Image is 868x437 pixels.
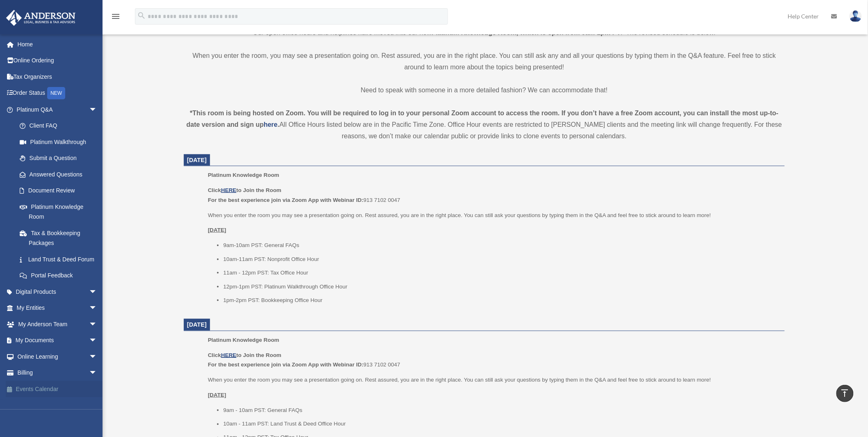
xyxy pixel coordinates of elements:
b: Click to Join the Room [208,352,281,358]
a: Billingarrow_drop_down [6,365,110,381]
a: Answered Questions [11,166,110,183]
strong: *This room is being hosted on Zoom. You will be required to log in to your personal Zoom account ... [186,110,779,128]
u: [DATE] [208,227,226,233]
a: Platinum Q&Aarrow_drop_down [6,101,110,118]
span: [DATE] [187,321,207,328]
p: 913 7102 0047 [208,350,779,370]
span: arrow_drop_down [89,332,105,349]
a: HERE [221,187,236,193]
span: arrow_drop_down [89,316,105,333]
img: Anderson Advisors Platinum Portal [4,10,78,26]
b: Click to Join the Room [208,187,281,193]
u: [DATE] [208,392,226,398]
span: arrow_drop_down [89,284,105,300]
li: 10am - 11am PST: Land Trust & Deed Office Hour [223,419,779,429]
p: Need to speak with someone in a more detailed fashion? We can accommodate that! [184,85,785,96]
span: [DATE] [187,157,207,163]
strong: . [278,121,279,128]
span: arrow_drop_down [89,348,105,365]
span: Platinum Knowledge Room [208,172,279,178]
div: NEW [47,87,65,99]
div: All Office Hours listed below are in the Pacific Time Zone. Office Hour events are restricted to ... [184,108,785,142]
a: Order StatusNEW [6,85,110,102]
li: 11am - 12pm PST: Tax Office Hour [223,268,779,278]
a: vertical_align_top [836,385,854,402]
li: 12pm-1pm PST: Platinum Walkthrough Office Hour [223,282,779,292]
b: For the best experience join via Zoom App with Webinar ID: [208,197,363,203]
a: Home [6,36,110,53]
a: here [264,121,278,128]
b: For the best experience join via Zoom App with Webinar ID: [208,361,363,368]
span: Platinum Knowledge Room [208,337,279,343]
a: My Documentsarrow_drop_down [6,332,110,349]
strong: Platinum Knowledge Room, which is open from 9am-2pm PT [432,29,621,36]
a: Platinum Knowledge Room [11,199,105,225]
span: arrow_drop_down [89,101,105,118]
li: 10am-11am PST: Nonprofit Office Hour [223,254,779,264]
p: When you enter the room you may see a presentation going on. Rest assured, you are in the right p... [208,375,779,385]
a: Events Calendar [6,381,110,397]
a: Digital Productsarrow_drop_down [6,284,110,300]
a: Portal Feedback [11,268,110,284]
a: menu [111,14,121,21]
i: search [137,11,146,20]
a: Client FAQ [11,118,110,134]
a: Online Learningarrow_drop_down [6,348,110,365]
a: Tax & Bookkeeping Packages [11,225,110,251]
a: Tax Organizers [6,69,110,85]
p: When you enter the room, you may see a presentation going on. Rest assured, you are in the right ... [184,50,785,73]
li: 1pm-2pm PST: Bookkeeping Office Hour [223,295,779,305]
img: User Pic [850,10,862,22]
a: My Anderson Teamarrow_drop_down [6,316,110,332]
i: menu [111,11,121,21]
i: vertical_align_top [840,388,850,398]
a: HERE [221,352,236,358]
p: When you enter the room you may see a presentation going on. Rest assured, you are in the right p... [208,210,779,220]
a: Platinum Walkthrough [11,134,110,150]
span: arrow_drop_down [89,365,105,382]
li: 9am - 10am PST: General FAQs [223,405,779,415]
a: My Entitiesarrow_drop_down [6,300,110,316]
li: 9am-10am PST: General FAQs [223,240,779,250]
a: Submit a Question [11,150,110,167]
a: Online Ordering [6,53,110,69]
span: arrow_drop_down [89,300,105,317]
a: Document Review [11,183,110,199]
a: Land Trust & Deed Forum [11,251,110,268]
p: 913 7102 0047 [208,185,779,205]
